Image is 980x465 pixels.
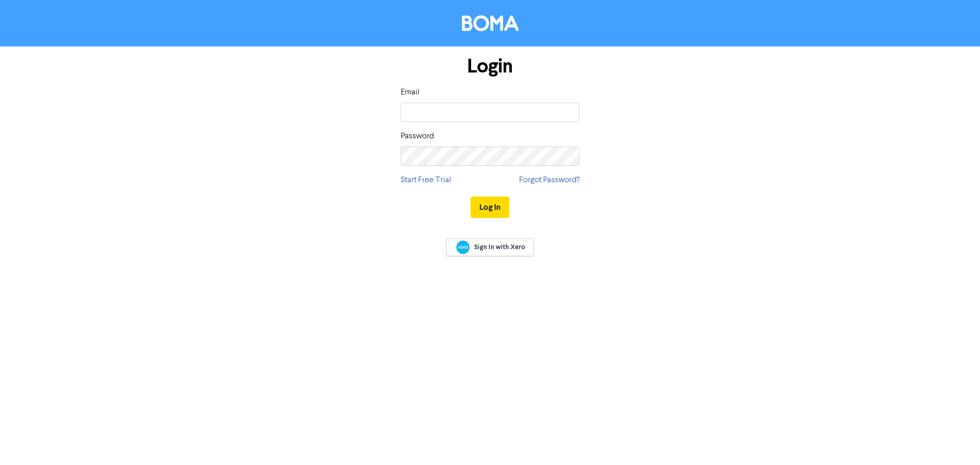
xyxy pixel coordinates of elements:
img: BOMA Logo [462,15,519,31]
span: Sign In with Xero [474,242,525,252]
label: Email [401,86,420,99]
label: Password [401,130,434,142]
a: Sign In with Xero [446,238,534,256]
a: Forgot Password? [519,174,579,186]
h1: Login [401,55,579,78]
button: Log In [471,197,509,218]
a: Start Free Trial [401,174,451,186]
img: Xero logo [456,240,470,254]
